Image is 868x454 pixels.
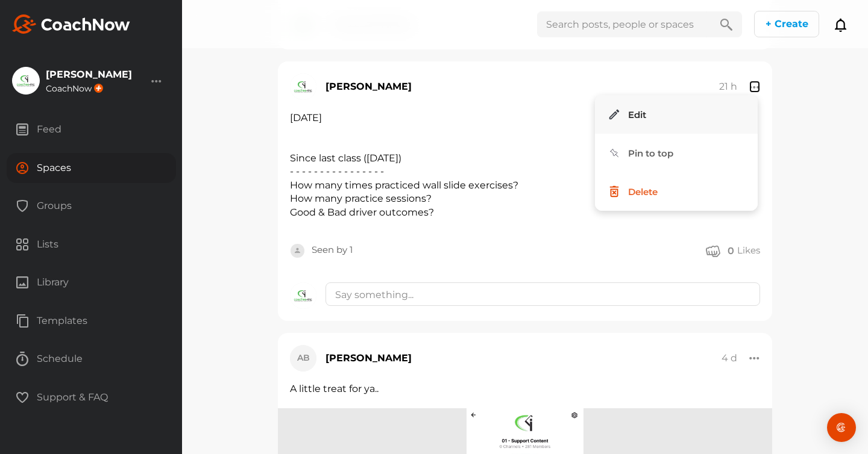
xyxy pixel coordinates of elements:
[6,153,176,191] a: Spaces
[290,73,316,100] img: square_99be47b17e67ea3aac278c4582f406fe.jpg
[595,95,758,134] button: Edit
[290,382,760,396] div: A little treat for ya..
[7,306,176,336] div: Templates
[537,11,711,37] input: Search posts, people or spaces
[312,243,353,258] div: Seen by 1
[728,244,734,257] div: 0
[7,382,176,412] div: Support & FAQ
[608,185,621,199] img: ico
[290,345,316,372] div: AB
[325,79,412,94] div: [PERSON_NAME]
[608,108,621,122] img: ico
[12,14,130,34] img: svg+xml;base64,PHN2ZyB3aWR0aD0iMTk2IiBoZWlnaHQ9IjMyIiB2aWV3Qm94PSIwIDAgMTk2IDMyIiBmaWxsPSJub25lIi...
[13,67,39,94] img: square_99be47b17e67ea3aac278c4582f406fe.jpg
[6,267,176,306] a: Library
[6,382,176,421] a: Support & FAQ
[7,267,176,297] div: Library
[6,114,176,153] a: Feed
[290,243,305,258] img: square_default-ef6cabf814de5a2bf16c804365e32c732080f9872bdf737d349900a9daf73cf9.png
[628,147,673,160] p: Pin to top
[7,153,176,183] div: Spaces
[827,413,856,442] div: Open Intercom Messenger
[7,191,176,221] div: Groups
[325,351,412,365] div: [PERSON_NAME]
[706,243,734,258] button: 0
[290,282,316,309] img: square_99be47b17e67ea3aac278c4582f406fe.jpg
[290,111,760,219] div: [DATE] Since last class ([DATE]) - - - - - - - - - - - - - - - - How many times practiced wall sl...
[6,191,176,229] a: Groups
[722,352,737,364] div: 4 d
[628,185,658,198] p: Delete
[46,84,132,93] div: CoachNow
[7,229,176,260] div: Lists
[737,244,760,258] div: Likes
[7,114,176,145] div: Feed
[719,81,737,93] div: 21 h
[608,146,621,160] img: ico
[46,70,132,79] div: [PERSON_NAME]
[595,172,758,211] button: Delete
[754,11,819,37] button: + Create
[595,134,758,172] button: Pin to top
[6,229,176,268] a: Lists
[6,306,176,344] a: Templates
[7,344,176,374] div: Schedule
[628,108,646,121] p: Edit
